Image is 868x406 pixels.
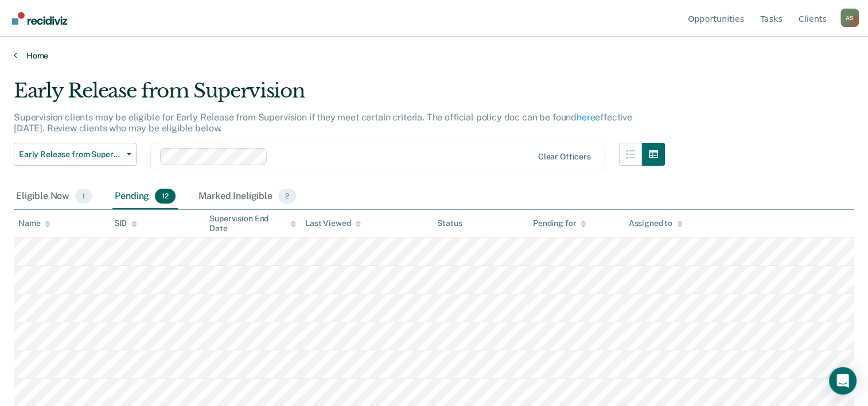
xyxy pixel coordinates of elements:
div: Marked Ineligible2 [196,184,298,209]
div: Supervision End Date [209,214,296,233]
div: Early Release from Supervision [14,79,665,112]
div: Pending12 [112,184,178,209]
p: Supervision clients may be eligible for Early Release from Supervision if they meet certain crite... [14,112,632,134]
img: Recidiviz [12,12,67,25]
div: Last Viewed [305,218,361,228]
a: Home [14,50,854,61]
div: Pending for [533,218,586,228]
span: 2 [278,189,296,204]
div: A S [840,9,859,27]
div: Status [437,218,462,228]
span: 1 [75,189,92,204]
a: here [577,112,595,123]
div: Eligible Now1 [14,184,94,209]
div: Assigned to [629,218,683,228]
span: Early Release from Supervision [19,150,122,159]
div: Open Intercom Messenger [829,367,857,395]
button: Early Release from Supervision [14,143,137,166]
span: 12 [155,189,176,204]
div: Name [18,218,50,228]
div: SID [114,218,138,228]
div: Clear officers [538,152,591,162]
button: Profile dropdown button [840,9,859,27]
